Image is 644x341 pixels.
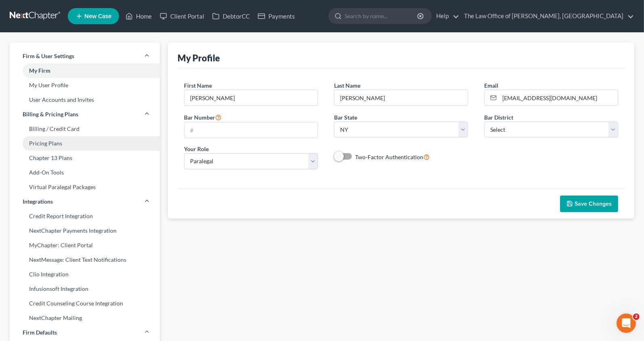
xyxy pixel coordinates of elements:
[335,90,468,105] input: Enter last name...
[355,154,423,160] span: Two-Factor Authentication
[334,113,357,122] label: Bar State
[10,122,160,136] a: Billing / Credit Card
[500,90,618,105] input: Enter email...
[184,112,222,122] label: Bar Number
[10,136,160,151] a: Pricing Plans
[184,122,318,138] input: #
[10,180,160,194] a: Virtual Paralegal Packages
[184,145,209,152] span: Your Role
[10,238,160,253] a: MyChapter: Client Portal
[23,328,57,337] span: Firm Defaults
[460,9,634,23] a: The Law Office of [PERSON_NAME], [GEOGRAPHIC_DATA]
[208,9,254,23] a: DebtorCC
[10,267,160,282] a: Clio Integration
[23,52,74,60] span: Firm & User Settings
[10,151,160,165] a: Chapter 13 Plans
[84,13,111,19] span: New Case
[575,200,612,207] span: Save Changes
[10,165,160,180] a: Add-On Tools
[10,194,160,209] a: Integrations
[10,296,160,311] a: Credit Counseling Course Integration
[10,282,160,296] a: Infusionsoft Integration
[184,82,212,89] span: First Name
[10,325,160,340] a: Firm Defaults
[633,314,640,320] span: 2
[10,49,160,63] a: Firm & User Settings
[617,314,636,333] iframe: Intercom live chat
[254,9,299,23] a: Payments
[345,8,418,23] input: Search by name...
[10,311,160,325] a: NextChapter Mailing
[10,63,160,78] a: My Firm
[23,198,53,206] span: Integrations
[484,82,498,89] span: Email
[23,110,78,118] span: Billing & Pricing Plans
[184,90,318,105] input: Enter first name...
[121,9,156,23] a: Home
[484,113,513,122] label: Bar District
[560,196,618,213] button: Save Changes
[178,52,220,64] div: My Profile
[156,9,208,23] a: Client Portal
[10,78,160,93] a: My User Profile
[10,253,160,267] a: NextMessage: Client Text Notifications
[334,82,360,89] span: Last Name
[10,93,160,107] a: User Accounts and Invites
[10,107,160,122] a: Billing & Pricing Plans
[10,223,160,238] a: NextChapter Payments Integration
[432,9,459,23] a: Help
[10,209,160,223] a: Credit Report Integration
